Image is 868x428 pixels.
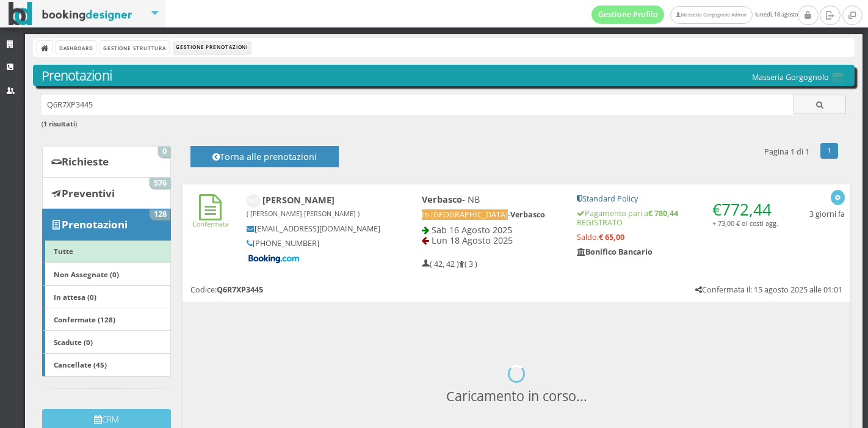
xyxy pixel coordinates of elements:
strong: € 780,44 [648,208,678,219]
a: Confermate (128) [42,308,171,331]
h5: - [422,210,561,219]
a: Gestione Struttura [100,41,168,54]
input: Ricerca cliente - (inserisci il codice, il nome, il cognome, il numero di telefono o la mail) [42,95,794,115]
span: lunedì, 18 agosto [591,5,798,24]
a: Gestione Profilo [591,5,665,24]
b: Verbasco [510,209,545,220]
h5: Masseria Gorgognolo [752,73,846,83]
h6: ( ) [42,120,847,128]
b: Q6R7XP3445 [217,285,263,295]
a: Preventivi 576 [42,177,171,209]
b: Cancellate (45) [54,360,107,369]
b: Preventivi [62,186,115,200]
a: In attesa (0) [42,285,171,308]
span: Sab 16 Agosto 2025 [432,224,512,236]
li: Gestione Prenotazioni [173,41,251,54]
b: Richieste [62,154,109,169]
a: Dashboard [56,41,96,54]
b: Bonifico Bancario [577,247,653,257]
span: 576 [150,178,170,189]
b: Non Assegnate (0) [54,269,119,279]
b: 1 risultati [43,119,75,128]
h5: ( 42, 42 ) ( 3 ) [422,259,477,269]
h5: [EMAIL_ADDRESS][DOMAIN_NAME] [247,224,381,233]
img: 0603869b585f11eeb13b0a069e529790.png [829,73,846,83]
h5: 3 giorni fa [809,209,845,219]
strong: € 65,00 [599,232,624,242]
img: Booking-com-logo.png [247,253,302,264]
a: Masseria Gorgognolo Admin [670,6,752,24]
span: 772,44 [722,198,772,220]
b: Verbasco [422,194,462,205]
small: ( [PERSON_NAME] [PERSON_NAME] ) [247,209,360,218]
span: In [GEOGRAPHIC_DATA] [422,209,508,220]
small: + 73,00 € di costi agg. [712,219,778,228]
a: Richieste 0 [42,146,171,178]
h5: [PHONE_NUMBER] [247,239,381,248]
h5: Pagamento pari a REGISTRATO [577,209,778,227]
a: Non Assegnate (0) [42,263,171,286]
h5: Pagina 1 di 1 [764,147,809,156]
button: Torna alle prenotazioni [190,146,339,167]
b: Confermate (128) [54,314,115,324]
h4: - NB [422,194,561,205]
img: BookingDesigner.com [9,2,132,26]
h3: Prenotazioni [42,68,847,84]
h4: Torna alle prenotazioni [204,151,325,170]
a: 1 [820,143,838,159]
a: Scadute (0) [42,330,171,354]
span: 128 [150,209,170,220]
b: In attesa (0) [54,292,96,302]
span: € [712,198,772,220]
h5: Codice: [190,285,263,294]
h5: Confermata il: 15 agosto 2025 alle 01:01 [695,285,842,294]
a: Tutte [42,240,171,263]
b: Scadute (0) [54,337,93,347]
b: Prenotazioni [62,217,128,231]
h5: Standard Policy [577,194,778,203]
b: Tutte [54,246,73,256]
a: Confermata [192,209,229,228]
b: [PERSON_NAME] [247,194,360,219]
h5: Saldo: [577,233,778,242]
a: Prenotazioni 128 [42,209,171,241]
span: 0 [158,147,170,158]
img: Nicola Shand [247,194,261,208]
span: Lun 18 Agosto 2025 [432,234,513,246]
a: Cancellate (45) [42,354,171,377]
